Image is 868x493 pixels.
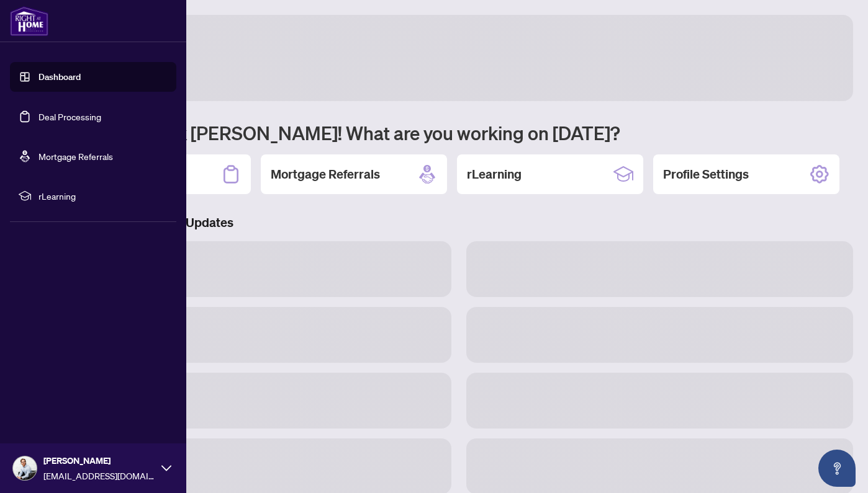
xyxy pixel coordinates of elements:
a: Mortgage Referrals [38,151,113,162]
a: Deal Processing [38,111,101,122]
span: [PERSON_NAME] [43,454,155,468]
span: [EMAIL_ADDRESS][DOMAIN_NAME] [43,469,155,482]
a: Dashboard [38,71,81,82]
h2: rLearning [467,166,522,183]
h2: Profile Settings [663,166,749,183]
img: logo [10,6,48,36]
img: Profile Icon [13,456,37,480]
span: rLearning [38,189,168,203]
h1: Welcome back [PERSON_NAME]! What are you working on [DATE]? [65,121,853,144]
button: Open asap [818,450,856,487]
h2: Mortgage Referrals [271,166,380,183]
h3: Brokerage & Industry Updates [65,214,853,231]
